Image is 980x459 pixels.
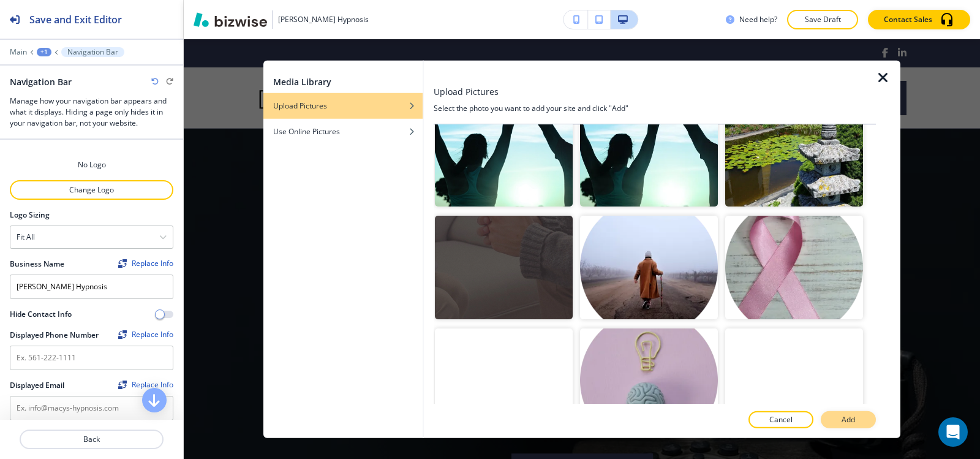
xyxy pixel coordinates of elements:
button: +1 [37,48,51,56]
button: Add [821,411,876,428]
p: Navigation Bar [67,48,118,56]
h2: Navigation Bar [10,75,72,88]
button: Back [20,430,164,449]
button: Change Logo [10,180,173,200]
h4: Use Online Pictures [273,126,340,137]
p: Save Draft [803,14,842,25]
h2: Hide Contact Info [10,309,72,320]
img: Replace [118,259,127,268]
button: Use Online Pictures [263,118,423,144]
h4: Select the photo you want to add your site and click "Add" [434,102,876,113]
p: Cancel [769,414,793,425]
input: Ex. 561-222-1111 [10,346,173,370]
div: Replace Info [118,330,173,339]
button: ReplaceReplace Info [118,259,173,268]
button: Navigation Bar [61,47,124,57]
p: Contact Sales [884,14,932,25]
h3: Need help? [739,14,777,25]
span: Find and replace this information across Bizwise [118,330,173,340]
p: Change Logo [11,184,172,195]
h4: Fit all [17,232,35,243]
button: Contact Sales [868,10,970,29]
h3: [PERSON_NAME] Hypnosis [278,14,369,25]
span: Find and replace this information across Bizwise [118,259,173,269]
h2: Logo Sizing [10,210,50,221]
button: [PERSON_NAME] Hypnosis [194,10,369,29]
p: Back [21,434,162,445]
button: Upload Pictures [263,93,423,118]
img: Bizwise Logo [194,12,267,27]
p: Add [842,414,855,425]
button: ReplaceReplace Info [118,381,173,389]
h2: Displayed Email [10,380,64,391]
div: Replace Info [118,381,173,389]
h2: Business Name [10,259,64,270]
input: Ex. info@macys-hypnosis.com [10,396,173,420]
img: Replace [118,381,127,389]
div: Replace Info [118,259,173,268]
h2: Save and Exit Editor [29,12,122,27]
h2: Media Library [273,75,331,88]
h4: No Logo [78,159,106,170]
div: Open Intercom Messenger [938,417,968,447]
h3: Upload Pictures [434,85,499,97]
img: Replace [118,330,127,339]
h3: Manage how your navigation bar appears and what it displays. Hiding a page only hides it in your ... [10,96,173,129]
h4: Upload Pictures [273,100,327,111]
button: Main [10,48,27,56]
button: Cancel [748,411,813,428]
span: Find and replace this information across Bizwise [118,381,173,390]
button: ReplaceReplace Info [118,330,173,339]
h2: Displayed Phone Number [10,330,99,341]
button: Save Draft [787,10,858,29]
